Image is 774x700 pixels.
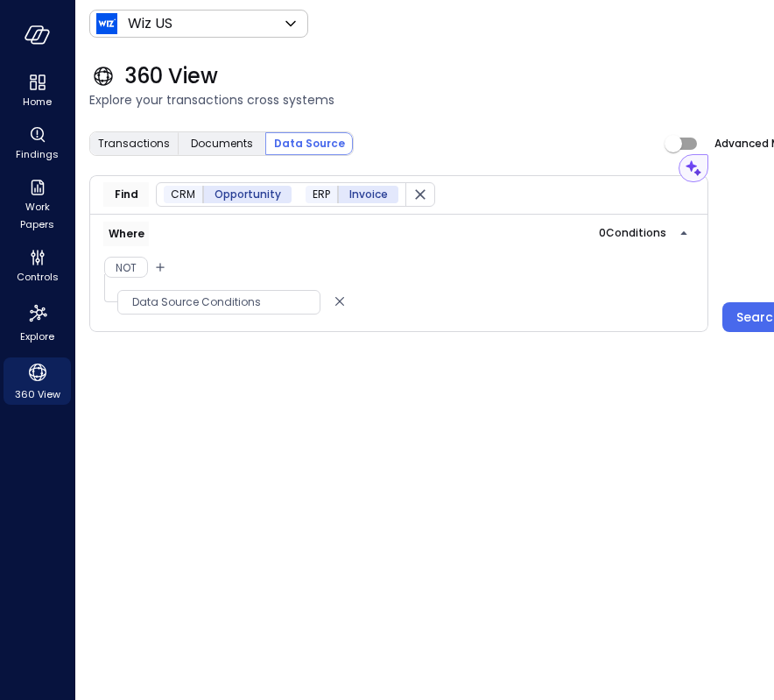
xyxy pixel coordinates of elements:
[118,293,320,311] span: Data Source Conditions
[96,13,117,34] img: Icon
[349,186,388,203] span: Invoice
[16,145,59,163] span: Findings
[15,385,60,403] span: 360 View
[274,135,345,152] span: Data Source
[599,225,666,240] span: 0 Condition s
[331,293,348,310] div: Delete
[98,135,170,152] span: Transactions
[4,245,71,287] div: Controls
[11,198,64,233] span: Work Papers
[124,62,218,90] span: 360 View
[115,186,138,203] span: Find
[4,357,71,405] div: 360 View
[104,257,148,278] button: Not
[109,225,144,243] span: Where
[313,186,330,203] span: ERP
[4,70,71,112] div: Home
[23,93,52,110] span: Home
[4,298,71,347] div: Explore
[128,13,172,34] p: Wiz US
[17,268,59,286] span: Controls
[4,175,71,235] div: Work Papers
[20,328,54,345] span: Explore
[215,186,281,203] span: Opportunity
[171,186,195,203] span: CRM
[4,123,71,165] div: Findings
[191,135,253,152] span: Documents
